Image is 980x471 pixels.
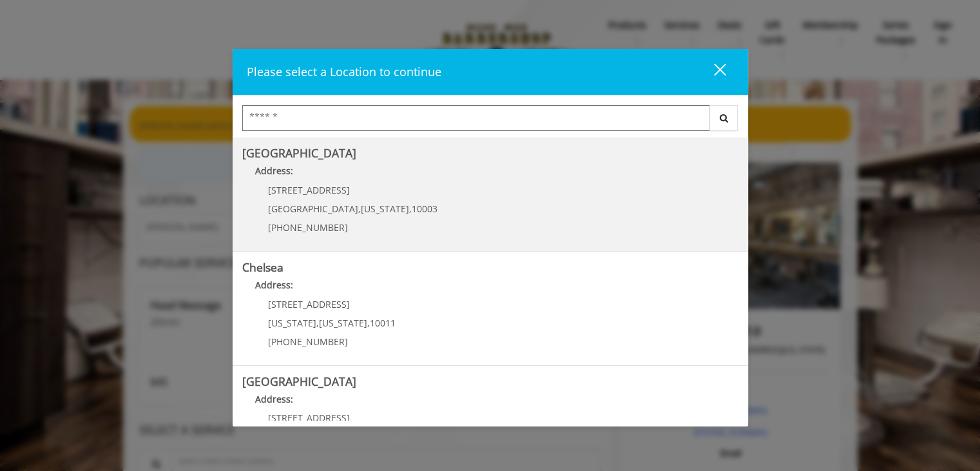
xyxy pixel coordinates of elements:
span: [STREET_ADDRESS] [268,412,350,424]
span: , [409,203,412,215]
i: Search button [716,114,731,123]
div: close dialog [699,63,725,82]
b: Address: [255,165,293,177]
span: [PHONE_NUMBER] [268,221,348,234]
span: [US_STATE] [319,317,367,329]
span: [US_STATE] [268,317,316,329]
span: , [316,317,319,329]
b: Address: [255,279,293,291]
input: Search Center [242,105,710,131]
span: [STREET_ADDRESS] [268,184,350,196]
span: [GEOGRAPHIC_DATA] [268,203,358,215]
span: , [358,203,361,215]
span: 10011 [370,317,396,329]
span: Please select a Location to continue [247,64,441,79]
span: [PHONE_NUMBER] [268,336,348,348]
b: [GEOGRAPHIC_DATA] [242,145,356,161]
div: Center Select [242,105,738,137]
b: Address: [255,393,293,405]
b: Chelsea [242,259,283,275]
span: , [367,317,370,329]
span: [STREET_ADDRESS] [268,298,350,310]
span: [US_STATE] [361,203,409,215]
button: close dialog [690,59,734,85]
span: 10003 [412,203,437,215]
b: [GEOGRAPHIC_DATA] [242,374,356,389]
